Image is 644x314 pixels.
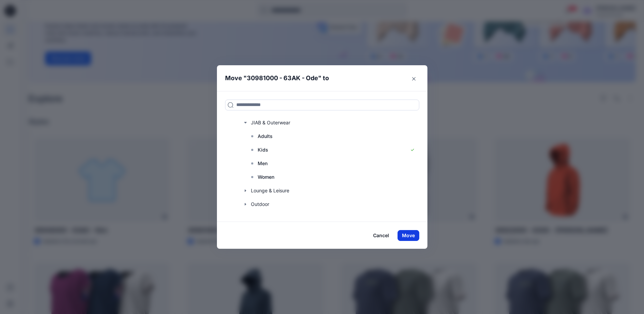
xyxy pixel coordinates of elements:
button: Close [408,73,419,84]
p: Adults [258,132,273,140]
button: Move [398,230,419,241]
p: Men [258,159,268,168]
p: Kids [258,146,268,154]
header: Move " " to [217,65,417,91]
p: 30981000 - 63AK - Ode [247,73,318,83]
button: Cancel [369,230,393,241]
p: Women [258,173,274,181]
